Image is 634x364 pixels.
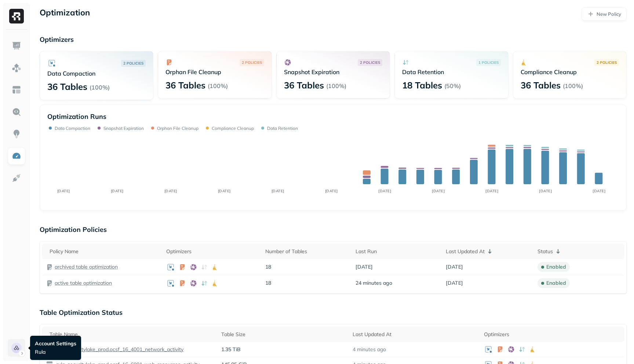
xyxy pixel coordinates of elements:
tspan: [DATE] [378,189,391,193]
p: Orphan File Cleanup [165,68,264,76]
p: 18 Tables [402,79,442,91]
div: Optimizers [484,331,620,338]
p: ( 100% ) [208,82,228,90]
p: ( 100% ) [563,82,583,90]
div: Optimizers [166,248,258,255]
a: archived table optimization [55,263,118,270]
p: Data Retention [267,125,298,131]
p: enabled [546,263,566,270]
p: 4 minutes ago [353,346,386,353]
p: enabled [546,280,566,287]
p: Optimization Runs [47,112,106,121]
p: ( 50% ) [444,82,461,90]
p: Snapshot Expiration [284,68,382,76]
span: [DATE] [446,280,463,287]
p: ( 100% ) [326,82,346,90]
p: 2 POLICIES [123,61,143,66]
p: 36 Tables [165,79,205,91]
p: Table Optimization Status [40,308,627,317]
img: Insights [12,129,21,139]
img: Assets [12,63,21,73]
img: Integrations [12,173,21,183]
div: Last Updated At [446,247,530,256]
img: Query Explorer [12,107,21,117]
p: 1 POLICIES [478,60,499,65]
div: Number of Tables [265,248,348,255]
div: Status [538,247,620,256]
div: Table Size [221,331,345,338]
p: 36 Tables [47,81,87,92]
tspan: [DATE] [164,189,177,193]
p: 1.35 TiB [221,346,345,353]
div: Table Name [50,331,214,338]
tspan: [DATE] [593,189,605,193]
div: Last Run [356,248,438,255]
p: 2 POLICIES [597,60,617,65]
p: Optimizers [40,35,627,44]
p: Data Compaction [55,125,90,131]
p: 36 Tables [521,79,561,91]
p: Compliance Cleanup [521,68,619,76]
tspan: [DATE] [485,189,498,193]
p: 18 [265,263,348,270]
img: Asset Explorer [12,85,21,95]
a: New Policy [582,7,627,21]
p: ( 100% ) [90,84,110,91]
p: New Policy [597,11,621,18]
img: Dashboard [12,41,21,51]
tspan: [DATE] [57,189,70,193]
span: 24 minutes ago [356,280,392,287]
p: 18 [265,280,348,287]
span: [DATE] [356,263,373,270]
p: Data Retention [402,68,500,76]
tspan: [DATE] [539,189,552,193]
p: Optimization Policies [40,225,627,234]
p: rula_securitylake_prod.ocsf_16_4001_network_activity [55,346,183,353]
a: active table optimization [55,280,112,287]
p: Rula [35,349,76,356]
img: Rula [11,343,22,353]
tspan: [DATE] [432,189,445,193]
tspan: [DATE] [325,189,338,193]
tspan: [DATE] [218,189,231,193]
p: 36 Tables [284,79,324,91]
p: Account Settings [35,340,76,347]
img: Optimization [12,151,21,161]
p: Orphan File Cleanup [157,125,198,131]
p: 2 POLICIES [360,60,380,65]
p: Snapshot Expiration [103,125,144,131]
p: Optimization [40,7,90,21]
span: [DATE] [446,263,463,270]
a: rula_securitylake_prod.ocsf_16_4001_network_activity [53,346,183,353]
img: Ryft [9,9,24,23]
p: 2 POLICIES [242,60,262,65]
p: Data Compaction [47,70,146,77]
p: Compliance Cleanup [212,125,254,131]
tspan: [DATE] [272,189,284,193]
div: Last Updated At [353,331,477,338]
div: Policy Name [50,248,159,255]
tspan: [DATE] [111,189,124,193]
